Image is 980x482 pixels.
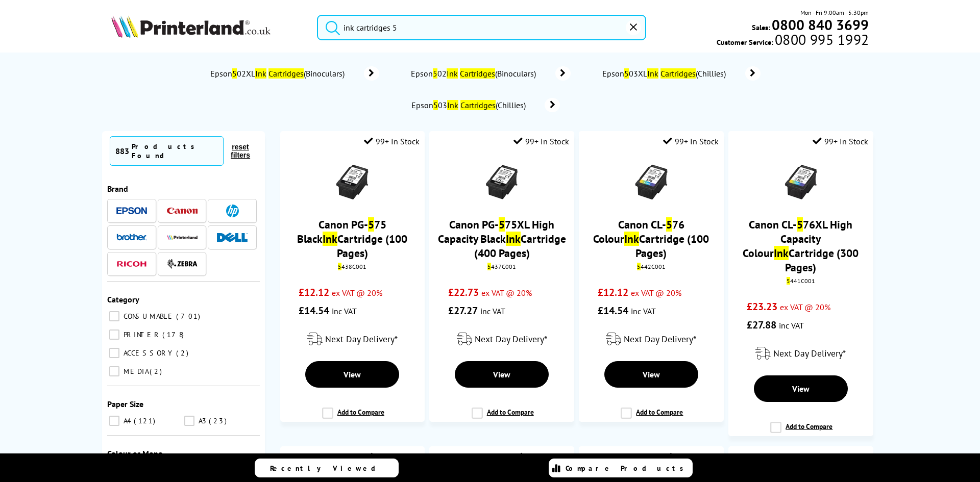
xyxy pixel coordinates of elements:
[792,384,810,394] span: View
[323,232,337,246] mark: Ink
[493,369,510,379] span: View
[134,416,158,425] span: 121
[487,263,491,270] mark: 5
[604,361,698,388] a: View
[549,459,693,477] a: Compare Products
[437,263,566,270] div: 437C001
[167,259,198,269] img: Zebra
[484,164,520,200] img: canon-pg575xl-black-ink-cartridge-small.png
[255,459,399,477] a: Recently Viewed
[121,312,175,321] span: CONSUMABLE
[733,339,868,368] div: modal_delivery
[460,68,495,79] mark: Cartridges
[255,68,266,79] mark: Ink
[184,416,194,426] input: A3 23
[217,233,248,242] img: Dell
[109,311,119,321] input: CONSUMABLE 701
[601,68,730,79] span: Epson 03XL (Chillies)
[268,68,304,79] mark: Cartridges
[410,66,571,81] a: Epson502Ink Cartridges(Binoculars)
[176,312,203,321] span: 701
[800,8,869,17] span: Mon - Fri 9:00am - 5:30pm
[624,232,639,246] mark: Ink
[368,217,374,232] mark: 5
[107,294,139,305] span: Category
[322,408,384,427] label: Add to Compare
[162,330,186,339] span: 178
[433,100,438,110] mark: 5
[121,367,149,376] span: MEDIA
[774,246,789,260] mark: Ink
[167,208,198,214] img: Canon
[601,66,761,81] a: Epson503XLInk Cartridges(Chillies)
[631,306,656,316] span: inc VAT
[448,304,478,317] span: £27.27
[513,451,569,462] div: 99+ In Stock
[410,98,560,112] a: Epson503Ink Cartridges(Chillies)
[132,142,218,160] div: Products Found
[584,325,718,353] div: modal_delivery
[107,448,163,459] span: Colour or Mono
[299,286,329,299] span: £12.12
[813,136,868,146] div: 99+ In Stock
[209,66,379,81] a: Epson502XLInk Cartridges(Binoculars)
[209,68,349,79] span: Epson 02XL (Binoculars)
[334,164,370,200] img: canon-pg575-black-ink-cartridge-small.png
[299,304,329,317] span: £14.54
[116,261,147,267] img: Ricoh
[433,68,437,79] mark: 5
[779,320,804,331] span: inc VAT
[472,408,534,427] label: Add to Compare
[475,333,547,345] span: Next Day Delivery*
[410,100,529,110] span: Epson 03 (Chillies)
[480,306,505,316] span: inc VAT
[663,136,719,146] div: 99+ In Stock
[770,422,832,441] label: Add to Compare
[344,369,361,379] span: View
[663,451,719,462] div: 99+ In Stock
[364,451,420,462] div: 99+ In Stock
[109,348,119,358] input: ACCESSORY 2
[317,15,646,40] input: Search product or brand
[481,288,532,298] span: ex VAT @ 20%
[116,207,147,215] img: Epson
[109,366,119,376] input: MEDIA 2
[121,416,133,425] span: A4
[593,217,709,260] a: Canon CL-576 ColourInkCartridge (100 Pages)
[513,136,569,146] div: 99+ In Stock
[586,263,716,270] div: 442C001
[506,232,521,246] mark: Ink
[647,68,658,79] mark: Ink
[109,329,119,340] input: PRINTER 178
[660,68,696,79] mark: Cartridges
[285,325,420,353] div: modal_delivery
[224,142,257,160] button: reset filters
[107,184,128,194] span: Brand
[621,408,683,427] label: Add to Compare
[754,375,848,402] a: View
[447,68,458,79] mark: Ink
[338,263,341,270] mark: 5
[624,333,696,345] span: Next Day Delivery*
[111,15,271,38] img: Printerland Logo
[773,347,846,359] span: Next Day Delivery*
[410,68,540,79] span: Epson 02 (Binoculars)
[150,367,164,376] span: 2
[643,369,660,379] span: View
[783,164,819,200] img: canon-cl576xl-cmy-ink-cartridge-small.png
[448,286,479,299] span: £22.73
[633,164,669,200] img: canon-cl576-cmy-ink-cartridge-small.png
[209,416,229,425] span: 23
[115,146,129,156] span: 883
[447,100,458,110] mark: Ink
[196,416,208,425] span: A3
[434,325,569,353] div: modal_delivery
[325,333,398,345] span: Next Day Delivery*
[297,217,407,260] a: Canon PG-575 BlackInkCartridge (100 Pages)
[736,277,865,285] div: 441C001
[624,68,629,79] mark: 5
[232,68,237,79] mark: 5
[747,300,777,313] span: £23.23
[364,136,420,146] div: 99+ In Stock
[438,217,566,260] a: Canon PG-575XL High Capacity BlackInkCartridge (400 Pages)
